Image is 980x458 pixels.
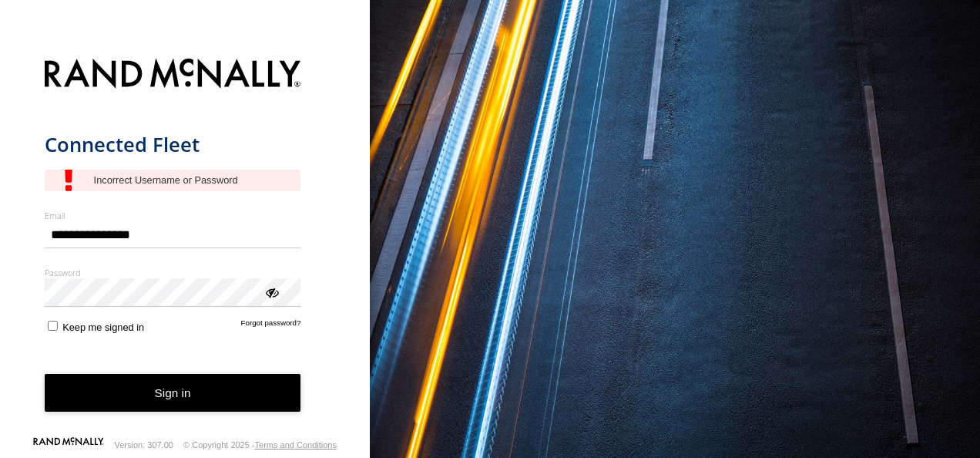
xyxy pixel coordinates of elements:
[183,440,337,450] div: © Copyright 2025 -
[48,321,58,331] input: Keep me signed in
[45,374,301,412] button: Sign in
[255,440,337,450] a: Terms and Conditions
[45,132,301,157] h1: Connected Fleet
[241,318,301,333] a: Forgot password?
[263,284,279,299] div: ViewPassword
[33,437,104,453] a: Visit our Website
[115,440,173,450] div: Version: 307.00
[45,49,326,437] form: main
[45,56,301,95] img: Rand McNally
[62,322,144,333] span: Keep me signed in
[45,267,301,278] label: Password
[45,210,301,221] label: Email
